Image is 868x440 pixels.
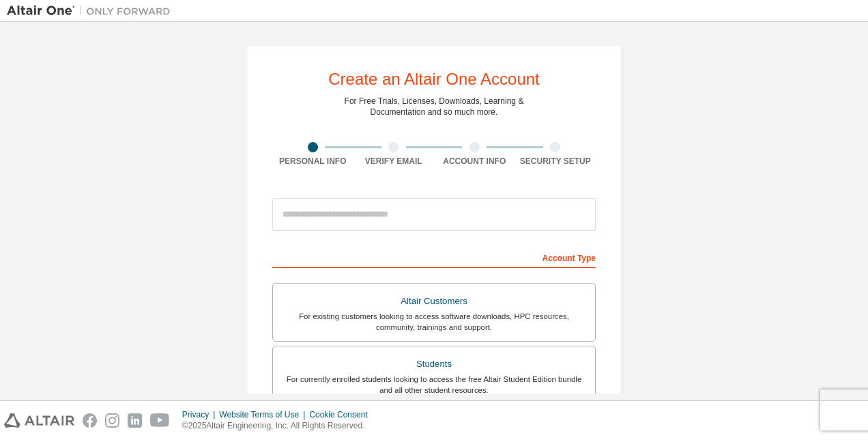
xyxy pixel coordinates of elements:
[128,413,142,428] img: linkedin.svg
[281,292,587,311] div: Altair Customers
[4,413,74,428] img: altair_logo.svg
[105,413,119,428] img: instagram.svg
[182,420,376,432] p: © 2025 Altair Engineering, Inc. All Rights Reserved.
[150,413,170,428] img: youtube.svg
[281,311,587,333] div: For existing customers looking to access software downloads, HPC resources, community, trainings ...
[515,156,596,167] div: Security Setup
[272,156,353,167] div: Personal Info
[281,355,587,374] div: Students
[353,156,435,167] div: Verify Email
[272,246,596,268] div: Account Type
[345,96,524,118] div: For Free Trials, Licenses, Downloads, Learning & Documentation and so much more.
[328,71,540,87] div: Create an Altair One Account
[83,413,97,428] img: facebook.svg
[7,4,177,18] img: Altair One
[434,156,515,167] div: Account Info
[309,409,375,420] div: Cookie Consent
[219,409,309,420] div: Website Terms of Use
[281,374,587,396] div: For currently enrolled students looking to access the free Altair Student Edition bundle and all ...
[182,409,219,420] div: Privacy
